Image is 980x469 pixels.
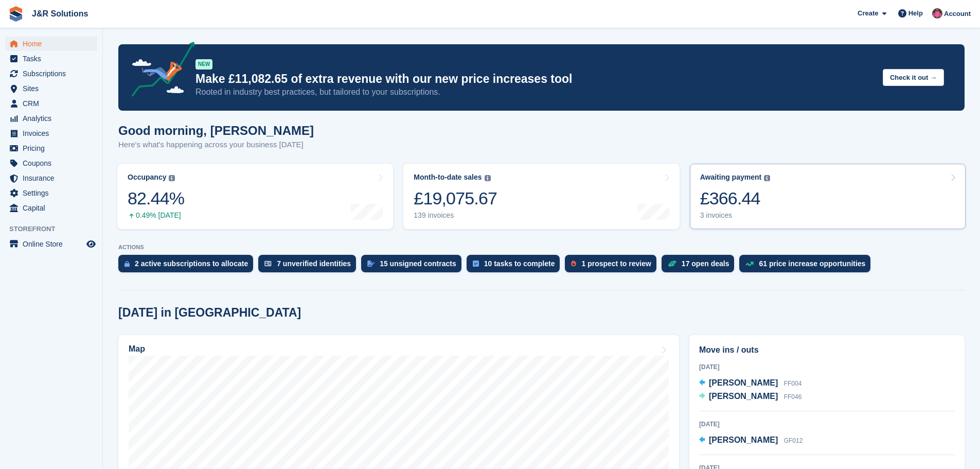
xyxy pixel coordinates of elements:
a: menu [5,37,97,51]
a: menu [5,156,97,170]
span: FF046 [784,393,802,401]
a: menu [5,237,97,251]
p: Make £11,082.65 of extra revenue with our new price increases tool [195,72,875,86]
a: menu [5,66,97,81]
div: 15 unsigned contracts [380,259,456,268]
div: 0.49% [DATE] [128,211,184,220]
a: 15 unsigned contracts [361,255,467,277]
img: icon-info-grey-7440780725fd019a000dd9b08b2336e03edf1995a4989e88bcd33f0948082b44.svg [169,175,175,181]
div: Awaiting payment [700,173,762,182]
h2: Move ins / outs [699,344,955,356]
span: Help [908,8,923,19]
div: 1 prospect to review [581,259,651,268]
div: 10 tasks to complete [484,259,555,268]
a: J&R Solutions [28,5,92,22]
img: Julie Morgan [932,8,942,19]
img: icon-info-grey-7440780725fd019a000dd9b08b2336e03edf1995a4989e88bcd33f0948082b44.svg [485,175,491,181]
span: Capital [23,201,84,215]
p: Rooted in industry best practices, but tailored to your subscriptions. [195,86,875,98]
img: price-adjustments-announcement-icon-8257ccfd72463d97f412b2fc003d46551f7dbcb40ab6d574587a9cd5c0d94... [123,42,195,100]
img: task-75834270c22a3079a89374b754ae025e5fb1db73e45f91037f5363f120a921f8.svg [473,260,479,267]
a: Awaiting payment £366.44 3 invoices [690,164,966,229]
div: [DATE] [699,420,955,429]
span: Insurance [23,171,84,185]
h2: Map [129,344,145,354]
a: [PERSON_NAME] GF012 [699,434,803,447]
span: Tasks [23,51,84,66]
a: menu [5,96,97,111]
a: menu [5,111,97,126]
a: [PERSON_NAME] FF046 [699,390,801,404]
div: NEW [195,59,212,70]
a: 7 unverified identities [258,255,361,277]
div: £366.44 [700,188,771,209]
h2: [DATE] in [GEOGRAPHIC_DATA] [118,306,301,320]
img: icon-info-grey-7440780725fd019a000dd9b08b2336e03edf1995a4989e88bcd33f0948082b44.svg [764,175,770,181]
span: Coupons [23,156,84,170]
a: menu [5,141,97,155]
a: Preview store [85,238,97,250]
img: prospect-51fa495bee0391a8d652442698ab0144808aea92771e9ea1ae160a38d050c398.svg [571,260,576,267]
a: menu [5,126,97,141]
a: Month-to-date sales £19,075.67 139 invoices [403,164,679,229]
div: [DATE] [699,362,955,372]
span: Analytics [23,111,84,126]
span: Pricing [23,141,84,155]
img: active_subscription_to_allocate_icon-d502201f5373d7db506a760aba3b589e785aa758c864c3986d89f69b8ff3... [124,260,130,267]
span: Subscriptions [23,66,84,81]
span: Home [23,37,84,51]
span: [PERSON_NAME] [709,378,778,387]
a: menu [5,51,97,66]
h1: Good morning, [PERSON_NAME] [118,124,314,137]
a: menu [5,171,97,185]
a: 2 active subscriptions to allocate [118,255,258,277]
a: 17 open deals [662,255,740,277]
div: 82.44% [128,188,184,209]
img: stora-icon-8386f47178a22dfd0bd8f6a31ec36ba5ce8667c1dd55bd0f319d3a0aa187defe.svg [8,6,24,22]
p: ACTIONS [118,244,965,251]
span: Account [944,9,971,19]
img: deal-1b604bf984904fb50ccaf53a9ad4b4a5d6e5aea283cecdc64d6e3604feb123c2.svg [668,260,676,267]
a: [PERSON_NAME] FF004 [699,377,801,390]
a: Occupancy 82.44% 0.49% [DATE] [117,164,393,229]
span: Storefront [9,224,102,234]
button: Check it out → [883,69,944,86]
span: Settings [23,186,84,200]
span: Invoices [23,126,84,141]
span: [PERSON_NAME] [709,392,778,401]
span: Online Store [23,237,84,251]
span: [PERSON_NAME] [709,436,778,444]
span: Sites [23,81,84,96]
div: 139 invoices [414,211,497,220]
div: 61 price increase opportunities [759,259,865,268]
div: Month-to-date sales [414,173,482,182]
div: Occupancy [128,173,166,182]
a: menu [5,81,97,96]
a: menu [5,186,97,200]
a: 61 price increase opportunities [739,255,876,277]
div: 2 active subscriptions to allocate [135,259,248,268]
a: 10 tasks to complete [467,255,565,277]
div: £19,075.67 [414,188,497,209]
img: price_increase_opportunities-93ffe204e8149a01c8c9dc8f82e8f89637d9d84a8eef4429ea346261dce0b2c0.svg [745,262,754,266]
img: verify_identity-adf6edd0f0f0b5bbfe63781bf79b02c33cf7c696d77639b501bdc392416b5a36.svg [264,260,272,267]
span: FF004 [784,380,802,387]
div: 17 open deals [682,259,729,268]
img: contract_signature_icon-13c848040528278c33f63329250d36e43548de30e8caae1d1a13099fd9432cc5.svg [367,260,375,267]
a: 1 prospect to review [565,255,661,277]
span: CRM [23,96,84,111]
div: 7 unverified identities [277,259,351,268]
a: menu [5,201,97,215]
span: GF012 [784,437,803,444]
div: 3 invoices [700,211,771,220]
p: Here's what's happening across your business [DATE] [118,139,314,151]
span: Create [858,8,878,19]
